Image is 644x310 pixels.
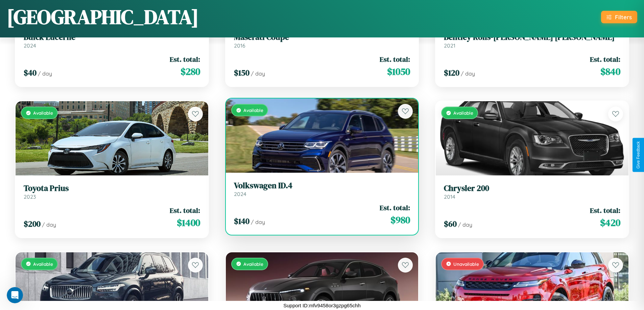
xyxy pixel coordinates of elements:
iframe: Intercom live chat [7,287,23,303]
span: Available [33,261,53,267]
span: $ 840 [600,65,620,78]
h3: Buick Lucerne [24,32,200,42]
span: / day [461,70,475,77]
span: Available [33,110,53,116]
span: / day [38,70,52,77]
span: $ 200 [24,218,41,229]
span: Available [243,107,263,113]
h3: Bentley Rolls-[PERSON_NAME] [PERSON_NAME] [444,32,620,42]
a: Toyota Prius2023 [24,184,200,200]
span: Est. total: [170,54,200,64]
span: $ 150 [234,67,249,78]
span: $ 980 [390,213,410,227]
span: Est. total: [590,54,620,64]
span: Est. total: [380,203,410,213]
span: $ 140 [234,216,249,227]
span: 2024 [24,42,36,49]
span: $ 280 [181,65,200,78]
div: Filters [615,13,632,21]
a: Volkswagen ID.42024 [234,181,410,197]
button: Filters [601,11,637,23]
span: Available [243,261,263,267]
h1: [GEOGRAPHIC_DATA] [7,3,199,31]
span: $ 1050 [387,65,410,78]
h3: Toyota Prius [24,184,200,193]
span: 2014 [444,193,455,200]
span: Unavailable [453,261,479,267]
span: $ 60 [444,218,457,229]
span: Est. total: [380,54,410,64]
span: 2023 [24,193,36,200]
a: Chrysler 2002014 [444,184,620,200]
span: Est. total: [170,205,200,215]
span: / day [458,221,472,228]
a: Buick Lucerne2024 [24,32,200,49]
span: / day [251,70,265,77]
span: $ 120 [444,67,459,78]
span: Est. total: [590,205,620,215]
span: $ 420 [600,216,620,229]
a: Maserati Coupe2016 [234,32,410,49]
span: / day [42,221,56,228]
div: Give Feedback [636,141,641,169]
span: 2021 [444,42,455,49]
span: / day [251,219,265,225]
a: Bentley Rolls-[PERSON_NAME] [PERSON_NAME]2021 [444,32,620,49]
span: Available [453,110,473,116]
p: Support ID: mfv9458or3gzpg65chh [283,301,360,310]
span: 2016 [234,42,245,49]
h3: Volkswagen ID.4 [234,181,410,191]
span: $ 1400 [177,216,200,229]
span: $ 40 [24,67,37,78]
h3: Maserati Coupe [234,32,410,42]
h3: Chrysler 200 [444,184,620,193]
span: 2024 [234,191,246,197]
